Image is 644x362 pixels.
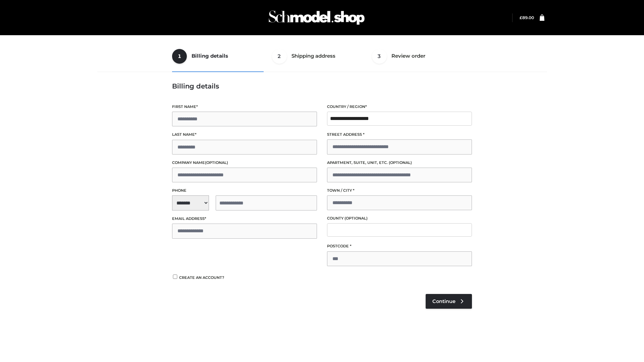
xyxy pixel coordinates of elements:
[266,4,367,31] img: Schmodel Admin 964
[172,82,472,90] h3: Billing details
[172,160,317,166] label: Company name
[426,294,472,309] a: Continue
[179,275,224,280] span: Create an account?
[520,15,534,20] bdi: 89.00
[327,160,472,166] label: Apartment, suite, unit, etc.
[172,216,317,222] label: Email address
[389,160,412,165] span: (optional)
[344,216,368,221] span: (optional)
[327,104,472,110] label: Country / Region
[432,298,455,304] span: Continue
[172,187,317,194] label: Phone
[520,15,534,20] a: £89.00
[327,187,472,194] label: Town / City
[327,215,472,222] label: County
[520,15,522,20] span: £
[172,104,317,110] label: First name
[172,131,317,138] label: Last name
[327,131,472,138] label: Street address
[327,243,472,249] label: Postcode
[205,160,228,165] span: (optional)
[172,275,178,279] input: Create an account?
